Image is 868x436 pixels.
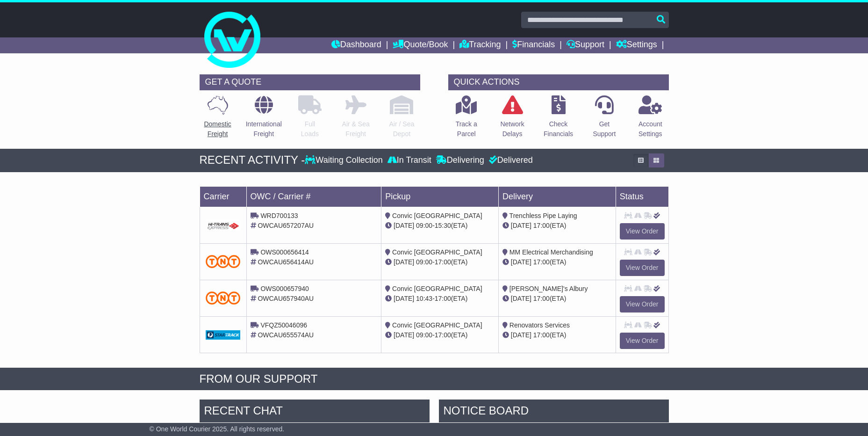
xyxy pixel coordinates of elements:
[246,119,282,139] p: International Freight
[616,186,668,207] td: Status
[620,260,665,276] a: View Order
[385,155,434,166] div: In Transit
[533,331,550,339] span: 17:00
[260,248,309,256] span: OWS000656414
[392,248,482,256] span: Convic [GEOGRAPHIC_DATA]
[246,186,381,207] td: OWC / Carrier #
[203,95,231,144] a: DomesticFreight
[487,155,533,166] div: Delivered
[260,212,298,219] span: WRD700133
[305,155,385,166] div: Waiting Collection
[245,95,282,144] a: InternationalFreight
[394,295,414,302] span: [DATE]
[392,285,482,292] span: Convic [GEOGRAPHIC_DATA]
[620,296,665,312] a: View Order
[511,258,531,266] span: [DATE]
[567,37,604,53] a: Support
[500,119,524,139] p: Network Delays
[533,222,550,229] span: 17:00
[439,400,669,425] div: NOTICE BOARD
[260,285,309,292] span: OWS000657940
[206,255,241,268] img: TNT_Domestic.png
[435,331,451,339] span: 17:00
[638,95,663,144] a: AccountSettings
[416,222,432,229] span: 09:00
[206,291,241,304] img: TNT_Domestic.png
[533,258,550,266] span: 17:00
[385,221,495,231] div: - (ETA)
[394,258,414,266] span: [DATE]
[638,119,662,139] p: Account Settings
[509,248,593,256] span: MM Electrical Merchandising
[592,95,616,144] a: GetSupport
[533,295,550,302] span: 17:00
[200,153,305,167] div: RECENT ACTIVITY -
[200,186,246,207] td: Carrier
[498,186,616,207] td: Delivery
[258,295,314,302] span: OWCAU657940AU
[416,295,432,302] span: 10:43
[435,258,451,266] span: 17:00
[200,372,669,386] div: FROM OUR SUPPORT
[393,37,448,53] a: Quote/Book
[258,222,314,229] span: OWCAU657207AU
[298,119,322,139] p: Full Loads
[459,37,501,53] a: Tracking
[502,330,612,340] div: (ETA)
[385,330,495,340] div: - (ETA)
[381,186,499,207] td: Pickup
[620,333,665,349] a: View Order
[392,212,482,219] span: Convic [GEOGRAPHIC_DATA]
[258,331,314,339] span: OWCAU655574AU
[502,221,612,231] div: (ETA)
[331,37,381,53] a: Dashboard
[206,220,241,230] img: GetCarrierServiceDarkLogo
[511,331,531,339] span: [DATE]
[500,95,524,144] a: NetworkDelays
[342,119,370,139] p: Air & Sea Freight
[511,222,531,229] span: [DATE]
[448,74,669,90] div: QUICK ACTIONS
[150,425,285,433] span: © One World Courier 2025. All rights reserved.
[260,321,307,329] span: VFQZ50046096
[389,119,415,139] p: Air / Sea Depot
[394,222,414,229] span: [DATE]
[416,331,432,339] span: 09:00
[620,223,665,240] a: View Order
[616,37,657,53] a: Settings
[385,294,495,304] div: - (ETA)
[258,258,314,266] span: OWCAU656414AU
[509,321,570,329] span: Renovators Services
[434,155,487,166] div: Delivering
[206,330,241,340] img: GetCarrierServiceDarkLogo
[456,119,477,139] p: Track a Parcel
[593,119,616,139] p: Get Support
[385,257,495,267] div: - (ETA)
[502,257,612,267] div: (ETA)
[435,222,451,229] span: 15:30
[509,285,588,292] span: [PERSON_NAME]'s Albury
[502,294,612,304] div: (ETA)
[543,95,574,144] a: CheckFinancials
[204,119,231,139] p: Domestic Freight
[509,212,577,219] span: Trenchless Pipe Laying
[544,119,573,139] p: Check Financials
[512,37,555,53] a: Financials
[511,295,531,302] span: [DATE]
[455,95,478,144] a: Track aParcel
[416,258,432,266] span: 09:00
[200,74,420,90] div: GET A QUOTE
[435,295,451,302] span: 17:00
[394,331,414,339] span: [DATE]
[392,321,482,329] span: Convic [GEOGRAPHIC_DATA]
[200,400,430,425] div: RECENT CHAT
